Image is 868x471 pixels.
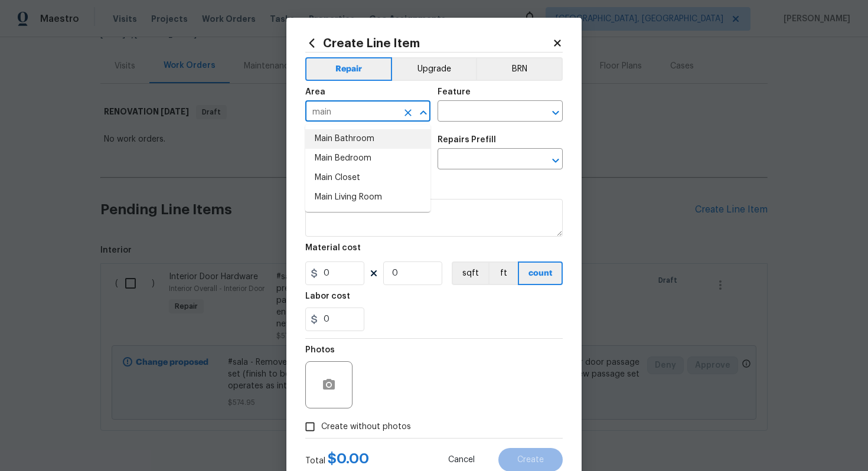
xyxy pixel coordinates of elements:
[305,292,350,300] h5: Labor cost
[488,261,518,285] button: ft
[305,168,430,188] li: Main Closet
[305,453,369,467] div: Total
[392,57,477,81] button: Upgrade
[452,261,488,285] button: sqft
[415,104,432,121] button: Close
[321,421,411,433] span: Create without photos
[438,88,471,96] h5: Feature
[547,152,564,169] button: Open
[305,37,552,50] h2: Create Line Item
[305,188,430,207] li: Main Living Room
[517,456,544,465] span: Create
[305,244,361,252] h5: Material cost
[305,149,430,168] li: Main Bedroom
[476,57,563,81] button: BRN
[305,346,335,354] h5: Photos
[305,88,325,96] h5: Area
[305,129,430,149] li: Main Bathroom
[328,452,369,466] span: $ 0.00
[438,136,496,144] h5: Repairs Prefill
[518,261,563,285] button: count
[448,456,475,465] span: Cancel
[305,57,392,81] button: Repair
[547,104,564,121] button: Open
[400,104,416,121] button: Clear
